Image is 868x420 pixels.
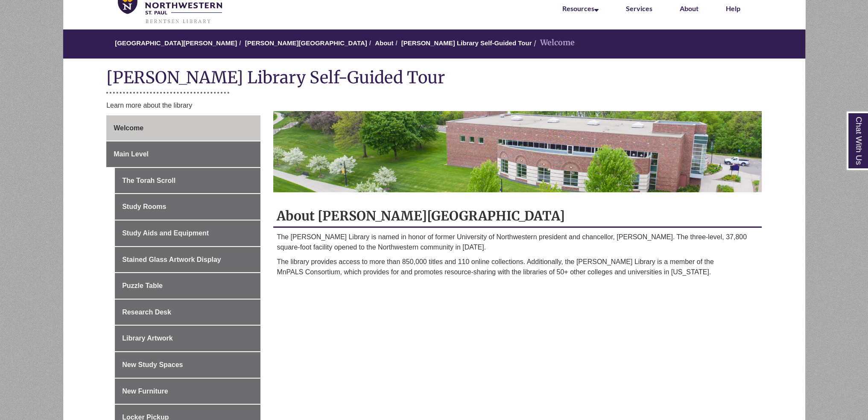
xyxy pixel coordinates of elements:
[115,273,260,299] a: Puzzle Table
[115,379,260,404] a: New Furniture
[106,67,762,90] h1: [PERSON_NAME] Library Self-Guided Tour
[532,37,575,49] li: Welcome
[114,150,149,158] span: Main Level
[115,352,260,378] a: New Study Spaces
[375,39,393,47] a: About
[106,115,260,141] a: Welcome
[277,257,758,277] p: The library provides access to more than 850,000 titles and 110 online collections. Additionally,...
[277,232,758,253] p: The [PERSON_NAME] Library is named in honor of former University of Northwestern president and ch...
[115,39,237,47] a: [GEOGRAPHIC_DATA][PERSON_NAME]
[115,247,260,273] a: Stained Glass Artwork Display
[106,141,260,167] a: Main Level
[562,4,599,12] a: Resources
[401,39,532,47] a: [PERSON_NAME] Library Self-Guided Tour
[115,220,260,246] a: Study Aids and Equipment
[626,4,652,12] a: Services
[273,205,762,228] h2: About [PERSON_NAME][GEOGRAPHIC_DATA]
[726,4,740,12] a: Help
[114,124,143,132] span: Welcome
[115,300,260,325] a: Research Desk
[680,4,698,12] a: About
[115,194,260,220] a: Study Rooms
[115,168,260,194] a: The Torah Scroll
[115,326,260,351] a: Library Artwork
[245,39,367,47] a: [PERSON_NAME][GEOGRAPHIC_DATA]
[106,102,192,109] span: Learn more about the library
